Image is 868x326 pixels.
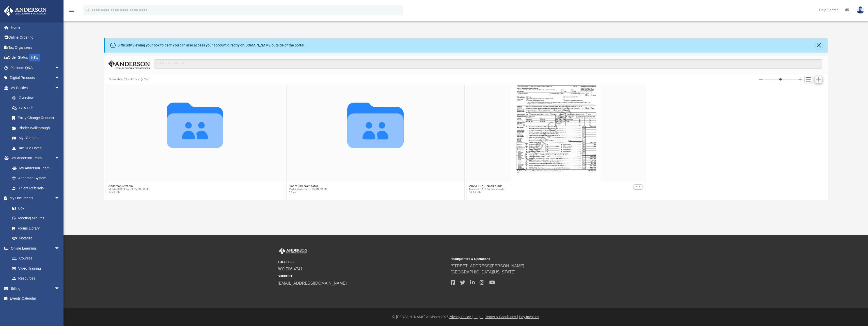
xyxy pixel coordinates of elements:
[857,6,864,14] img: User Pic
[469,188,505,191] span: Modified [DATE] by Glory Nosike
[469,184,505,188] button: 2023 1040 Nosike.pdf
[7,213,65,223] a: Meeting Minutes
[55,283,65,294] span: arrow_drop_down
[109,77,139,82] button: Viewable-ClientDocs
[7,233,65,243] a: Notarize
[7,253,65,264] a: Courses
[519,315,539,319] a: Pay Invoices
[798,78,802,81] button: Increase column size
[4,73,67,83] a: Digital Productsarrow_drop_down
[4,283,67,294] a: Billingarrow_drop_down
[7,173,65,183] a: Anderson System
[4,83,67,93] a: My Entitiesarrow_drop_down
[804,76,812,83] button: Switch to List View
[55,83,65,93] span: arrow_drop_down
[7,143,67,153] a: Tax Due Dates
[7,103,67,113] a: CTA Hub
[7,223,62,233] a: Forms Library
[55,63,65,73] span: arrow_drop_down
[4,193,65,203] a: My Documentsarrow_drop_down
[2,6,48,16] img: Anderson Advisors Platinum Portal
[4,53,67,63] a: Order StatusNEW
[451,257,620,261] small: Headquarters & Operations
[55,153,65,164] span: arrow_drop_down
[278,260,447,264] small: TOLL FREE
[108,191,150,194] span: 26.42 MB
[474,315,484,319] a: Legal |
[634,184,643,190] button: More options
[759,78,763,81] button: Decrease column size
[815,76,822,83] button: Add
[7,183,65,193] a: Client Referrals
[4,243,65,253] a: Online Learningarrow_drop_down
[7,273,65,284] a: Resources
[64,314,868,320] div: © [PERSON_NAME] Advisors 2025
[451,264,524,268] a: [STREET_ADDRESS][PERSON_NAME]
[7,123,67,133] a: Binder Walkthrough
[449,315,473,319] a: Privacy Policy |
[7,133,65,143] a: My Blueprint
[85,7,90,12] i: search
[154,59,822,69] input: Search files and folders
[278,248,308,254] img: Anderson Advisors Platinum Portal
[815,42,823,49] button: Close
[117,43,305,48] div: Difficulty viewing your box folder? You can also access your account directly on outside of the p...
[289,188,328,191] span: Modified today by [PERSON_NAME]
[7,163,62,173] a: My Anderson Team
[244,43,272,47] a: [DOMAIN_NAME]
[108,184,150,188] button: Anderson System
[289,191,328,194] span: 0 Byte
[7,263,62,273] a: Video Training
[278,274,447,279] small: SUPPORT
[278,281,347,285] a: [EMAIL_ADDRESS][DOMAIN_NAME]
[7,113,67,123] a: Entity Change Request
[55,243,65,254] span: arrow_drop_down
[4,42,67,53] a: Tax Organizers
[7,203,62,213] a: Box
[144,77,149,82] button: Tax
[55,193,65,204] span: arrow_drop_down
[4,63,67,73] a: Platinum Q&Aarrow_drop_down
[4,32,67,43] a: Online Ordering
[104,85,828,200] div: grid
[4,22,67,32] a: Home
[29,54,40,61] div: NEW
[7,93,67,103] a: Overview
[764,78,797,81] input: Column size
[55,73,65,83] span: arrow_drop_down
[69,10,75,13] a: menu
[289,184,328,188] button: Smart Tax Navigator
[451,270,516,274] a: [GEOGRAPHIC_DATA][US_STATE]
[469,191,505,194] span: 31.88 MB
[4,294,67,304] a: Events Calendar
[278,267,303,271] a: 800.706.4741
[108,188,150,191] span: Modified [DATE] by [PERSON_NAME]
[485,315,518,319] a: Terms & Conditions |
[69,7,75,13] i: menu
[4,153,65,163] a: My Anderson Teamarrow_drop_down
